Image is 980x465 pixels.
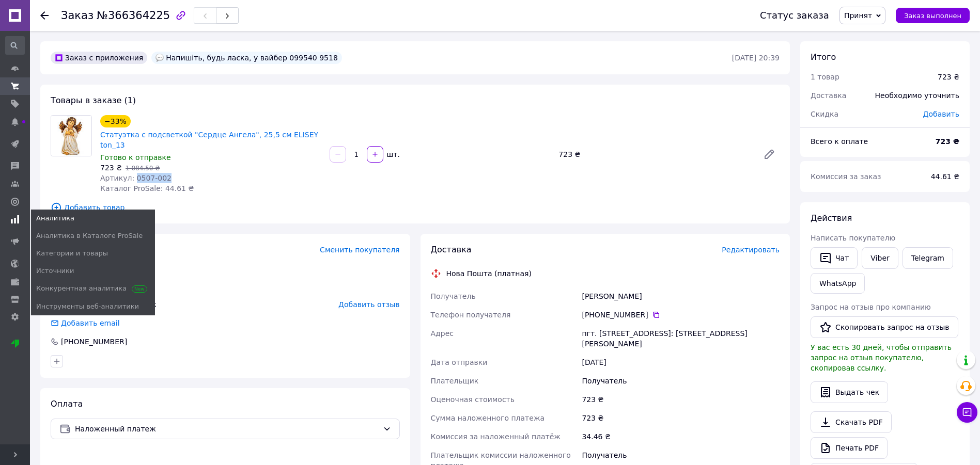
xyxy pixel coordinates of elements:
div: [PHONE_NUMBER] [582,310,780,320]
span: Заказ выполнен [904,12,961,20]
button: Выдать чек [811,381,888,403]
div: Вернуться назад [40,10,49,21]
span: Скидка [811,110,838,118]
span: Комиссия за наложенный платёж [431,432,561,441]
span: Артикул: 0507-002 [100,174,172,182]
span: Телефон получателя [431,311,511,319]
a: Скачать PDF [811,411,892,433]
a: WhatsApp [811,273,865,294]
button: Заказ выполнен [896,8,970,23]
button: Чат [811,247,858,269]
img: :speech_balloon: [155,54,164,62]
a: Viber [862,247,898,269]
span: 44.61 ₴ [931,172,959,181]
span: 1 товар [811,73,839,81]
div: Добавить email [50,318,121,328]
a: Источники [31,262,155,280]
span: Принят [844,11,872,20]
a: Категории и товары [31,245,155,262]
div: [PHONE_NUMBER] [60,336,128,347]
span: Редактировать [722,246,780,254]
span: №366364225 [97,9,170,22]
span: Сумма наложенного платежа [431,414,545,422]
span: Добавить товар [51,202,780,213]
a: Telegram [903,247,953,269]
span: Конкурентная аналитика [36,284,145,293]
a: Редактировать [759,144,780,165]
div: Добавить email [60,318,121,328]
span: Доставка [431,245,472,254]
div: 723 ₴ [580,409,782,427]
div: 723 ₴ [554,147,755,162]
span: Добавить [923,110,959,118]
span: Источники [36,266,74,276]
span: Всего к оплате [811,137,868,146]
span: Доставка [811,91,846,100]
div: Заказ с приложения [51,52,147,64]
span: Действия [811,213,852,223]
span: Сменить покупателя [320,246,399,254]
span: Оценочная стоимость [431,395,515,404]
img: Статуэтка с подсветкой "Сердце Ангела", 25,5 см ELISEY ton_13 [51,116,91,156]
div: пгт. [STREET_ADDRESS]: [STREET_ADDRESS][PERSON_NAME] [580,324,782,353]
span: Добавить отзыв [338,300,399,309]
span: Получатель [431,292,476,300]
span: Оплата [51,399,83,409]
span: Комиссия за заказ [811,172,881,181]
button: Чат с покупателем [957,402,977,423]
span: У вас есть 30 дней, чтобы отправить запрос на отзыв покупателю, скопировав ссылку. [811,343,952,372]
div: Напишіть, будь ласка, у вайбер 099540 9518 [151,52,342,64]
a: Печать PDF [811,437,888,459]
div: 34.46 ₴ [580,427,782,446]
div: шт. [384,149,401,159]
span: Плательщик [431,377,479,385]
time: [DATE] 20:39 [732,54,780,62]
span: Категории и товары [36,249,108,258]
span: 1 084.50 ₴ [126,165,160,172]
span: Товары в заказе (1) [51,95,136,105]
span: Адрес [431,329,454,338]
div: Необходимо уточнить [869,84,966,107]
div: 723 ₴ [580,390,782,409]
div: [DATE] [580,353,782,372]
span: Итого [811,52,836,62]
a: Конкурентная аналитика [31,280,155,297]
span: Аналитика [36,214,74,223]
b: 723 ₴ [936,137,959,146]
span: Наложенный платеж [75,423,379,435]
div: Нова Пошта (платная) [444,268,534,279]
a: Инструменты веб-аналитики [31,298,155,315]
div: −33% [100,115,131,127]
span: Написать покупателю [811,234,895,242]
span: Инструменты веб-аналитики [36,302,139,311]
span: Каталог ProSale: 44.61 ₴ [100,184,194,193]
a: Статуэтка с подсветкой "Сердце Ангела", 25,5 см ELISEY ton_13 [100,131,318,149]
div: [PERSON_NAME] [580,287,782,306]
span: Готово к отправке [100,153,171,162]
div: 723 ₴ [938,72,959,82]
span: Заказ [61,9,94,22]
span: Аналитика в Каталоге ProSale [36,231,143,240]
span: 723 ₴ [100,164,122,172]
button: Скопировать запрос на отзыв [811,316,958,338]
a: Аналитика в Каталоге ProSale [31,227,155,245]
div: Получатель [580,372,782,390]
span: Дата отправки [431,358,488,366]
span: Запрос на отзыв про компанию [811,303,931,311]
div: Статус заказа [760,10,829,21]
